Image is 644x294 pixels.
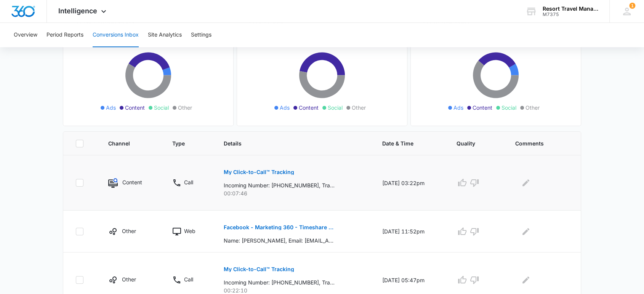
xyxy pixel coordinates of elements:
button: My Click-to-Call™ Tracking [224,260,294,278]
span: Content [473,104,492,112]
p: Other [122,227,136,235]
span: Social [328,104,343,112]
span: Other [525,104,540,112]
span: Quality [456,139,485,147]
p: Incoming Number: [PHONE_NUMBER], Tracking Number: [PHONE_NUMBER], Ring To: [PHONE_NUMBER], Caller... [224,278,335,286]
p: Content [122,178,142,186]
td: [DATE] 11:52pm [373,211,447,252]
td: [DATE] 03:22pm [373,155,447,211]
button: Edit Comments [520,177,532,189]
span: Ads [106,104,116,112]
span: Other [352,104,366,112]
span: Other [178,104,192,112]
button: Facebook - Marketing 360 - Timeshare Form 7.15 [224,218,335,236]
button: Conversions Inbox [93,23,139,47]
button: Site Analytics [148,23,182,47]
span: Details [224,139,352,147]
button: My Click-to-Call™ Tracking [224,163,294,181]
span: Content [125,104,145,112]
span: Intelligence [58,7,97,15]
p: Facebook - Marketing 360 - Timeshare Form 7.15 [224,225,335,230]
p: Name: [PERSON_NAME], Email: [EMAIL_ADDRESS][DOMAIN_NAME], Phone: [PHONE_NUMBER], Timeshare Brand:... [224,236,335,244]
p: Call [184,178,193,186]
p: My Click-to-Call™ Tracking [224,267,294,272]
p: Web [184,227,195,235]
p: My Click-to-Call™ Tracking [224,169,294,175]
span: Type [172,139,194,147]
p: Incoming Number: [PHONE_NUMBER], Tracking Number: [PHONE_NUMBER], Ring To: [PHONE_NUMBER], Caller... [224,181,335,189]
button: Settings [191,23,211,47]
p: Call [184,275,193,283]
span: Content [299,104,319,112]
button: Edit Comments [520,274,532,286]
span: Date & Time [382,139,427,147]
span: Comments [515,139,557,147]
p: 00:07:46 [224,189,364,197]
div: account id [543,12,598,17]
div: account name [543,6,598,12]
button: Period Reports [46,23,83,47]
span: Ads [453,104,463,112]
span: Social [154,104,169,112]
span: Ads [280,104,290,112]
p: Other [122,275,136,283]
span: 1 [629,3,635,9]
span: Social [501,104,516,112]
div: notifications count [629,3,635,9]
button: Overview [14,23,37,47]
span: Channel [108,139,143,147]
button: Edit Comments [520,225,532,238]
